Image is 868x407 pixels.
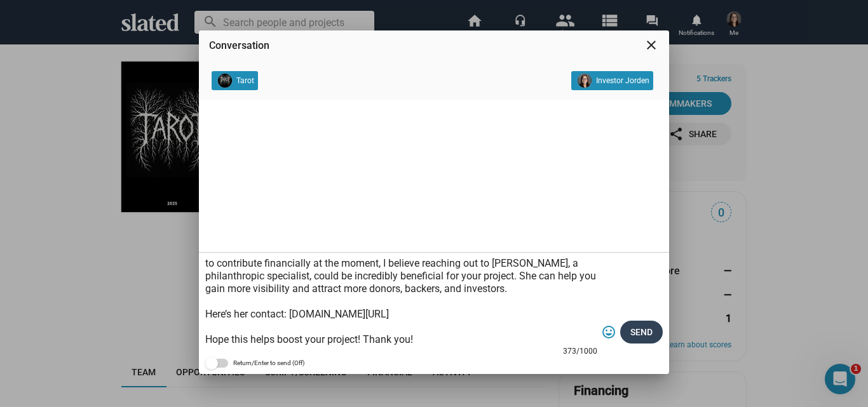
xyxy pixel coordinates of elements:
[596,74,649,88] span: Investor Jorden
[644,37,659,53] mat-icon: close
[630,321,653,344] span: Send
[601,324,616,340] mat-icon: tag_faces
[233,356,304,371] span: Return/Enter to send (Off)
[578,74,592,88] img: Investor Jorden
[563,347,597,357] mat-hint: 373/1000
[209,39,269,51] span: Conversation
[620,321,663,344] button: Send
